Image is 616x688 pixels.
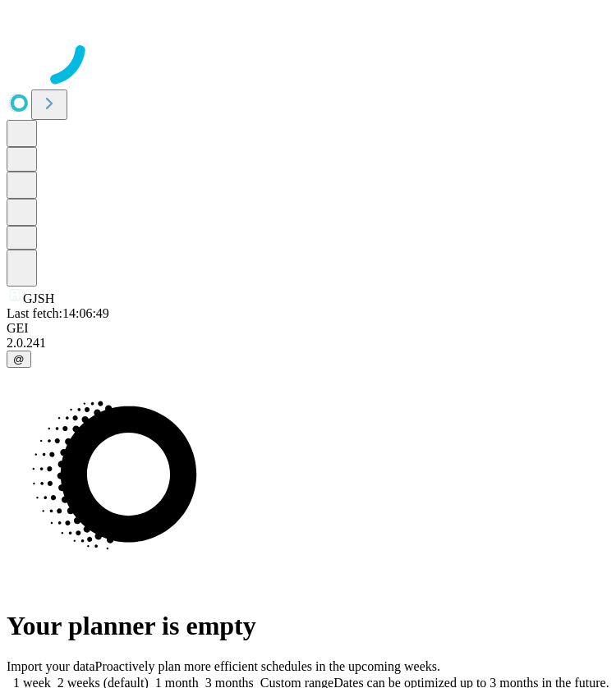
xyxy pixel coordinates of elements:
[95,659,440,673] span: Proactively plan more efficient schedules in the upcoming weeks.
[7,306,109,320] span: Last fetch: 14:06:49
[7,659,95,673] span: Import your data
[23,291,54,305] span: GJSH
[7,351,31,368] button: @
[7,336,609,351] div: 2.0.241
[7,321,609,336] div: GEI
[7,611,609,641] h1: Your planner is empty
[13,353,25,365] span: @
